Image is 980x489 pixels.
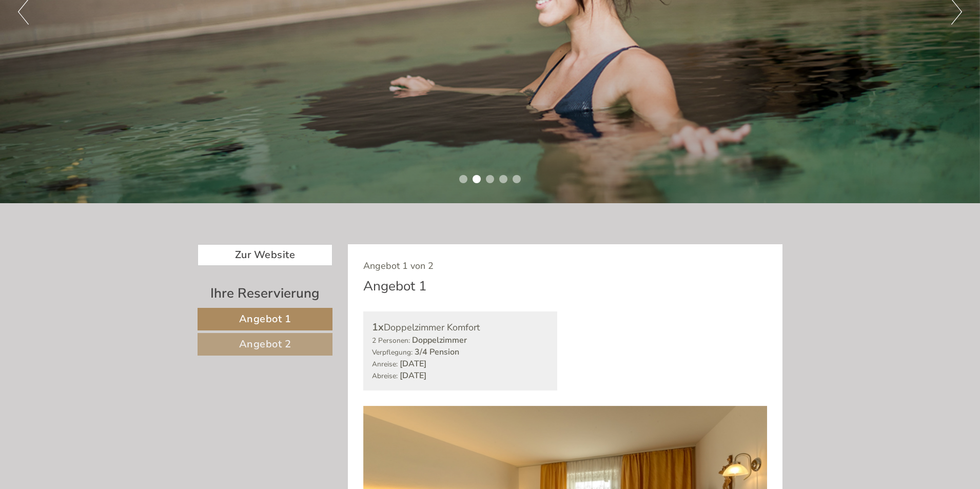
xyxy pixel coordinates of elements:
span: Angebot 2 [239,337,291,351]
b: [DATE] [400,358,426,369]
small: Abreise: [372,371,398,381]
span: Angebot 1 [239,312,291,326]
a: Zur Website [198,244,332,266]
b: 3/4 Pension [415,346,459,358]
small: Anreise: [372,359,398,369]
div: Angebot 1 [363,277,427,296]
b: 1x [372,320,384,334]
b: Doppelzimmer [412,335,467,346]
div: Ihre Reservierung [198,284,332,303]
div: Doppelzimmer Komfort [372,320,549,335]
span: Angebot 1 von 2 [363,260,434,272]
small: 2 Personen: [372,336,410,345]
b: [DATE] [400,370,426,381]
small: Verpflegung: [372,347,413,357]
